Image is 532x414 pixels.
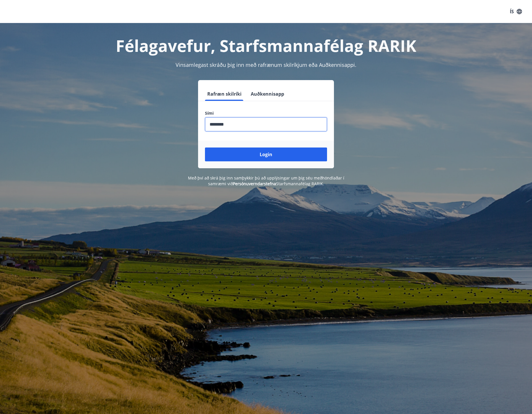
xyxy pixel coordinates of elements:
h1: Félagavefur, Starfsmannafélag RARIK [66,35,466,56]
a: Persónuverndarstefna [233,181,276,186]
button: ÍS [507,6,525,17]
button: Login [205,148,327,161]
label: Sími [205,110,327,116]
span: Með því að skrá þig inn samþykkir þú að upplýsingar um þig séu meðhöndlaðar í samræmi við Starfsm... [188,175,344,186]
span: Vinsamlegast skráðu þig inn með rafrænum skilríkjum eða Auðkennisappi. [176,61,356,68]
button: Auðkennisapp [248,87,286,101]
button: Rafræn skilríki [205,87,244,101]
